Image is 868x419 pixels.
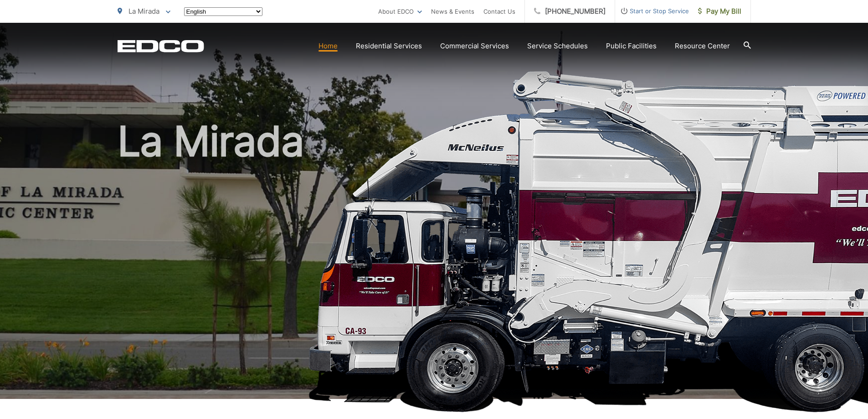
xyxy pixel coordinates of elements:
[128,7,159,16] span: La Mirada
[318,41,338,52] a: Home
[527,41,588,52] a: Service Schedules
[483,6,515,17] a: Contact Us
[675,41,730,52] a: Resource Center
[378,6,422,17] a: About EDCO
[698,6,741,17] span: Pay My Bill
[356,41,422,52] a: Residential Services
[118,40,204,52] a: EDCD logo. Return to the homepage.
[118,119,751,407] h1: La Mirada
[440,41,509,52] a: Commercial Services
[431,6,474,17] a: News & Events
[606,41,657,52] a: Public Facilities
[184,7,262,16] select: Select a language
